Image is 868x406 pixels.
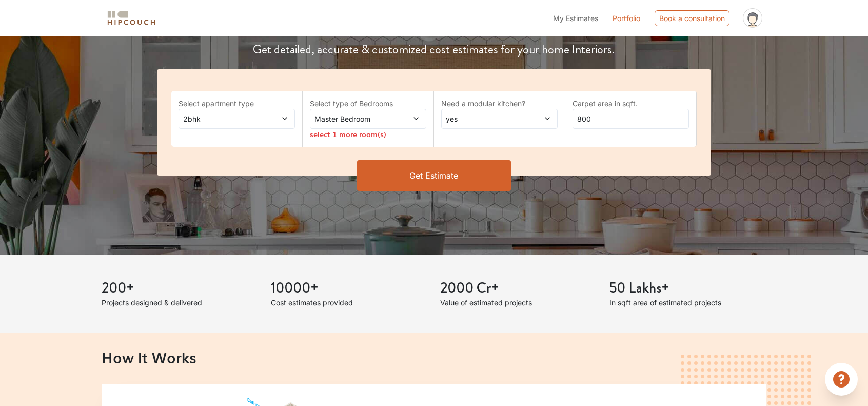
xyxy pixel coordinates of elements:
span: logo-horizontal.svg [106,7,157,30]
button: Get Estimate [357,160,511,191]
span: Master Bedroom [312,113,393,124]
label: Need a modular kitchen? [441,98,558,109]
h3: 200+ [102,280,259,297]
div: select 1 more room(s) [310,129,426,140]
h3: 10000+ [271,280,428,297]
h3: 2000 Cr+ [440,280,597,297]
p: Value of estimated projects [440,297,597,308]
h3: 50 Lakhs+ [609,280,766,297]
h4: Get detailed, accurate & customized cost estimates for your home Interiors. [151,42,717,57]
a: Portfolio [613,13,640,24]
img: logo-horizontal.svg [106,9,157,27]
h2: How It Works [102,349,766,366]
span: My Estimates [553,14,598,23]
label: Select apartment type [179,98,295,109]
input: Enter area sqft [573,109,689,129]
label: Select type of Bedrooms [310,98,426,109]
p: Cost estimates provided [271,297,428,308]
p: In sqft area of estimated projects [609,297,766,308]
span: yes [444,113,524,124]
p: Projects designed & delivered [102,297,259,308]
label: Carpet area in sqft. [573,98,689,109]
span: 2bhk [181,113,262,124]
div: Book a consultation [655,10,729,26]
